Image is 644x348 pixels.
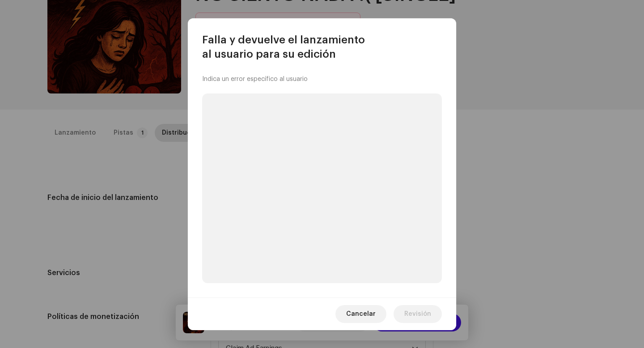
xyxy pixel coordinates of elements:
[202,33,442,61] span: Falla y devuelve el lanzamiento al usuario para su edición
[346,305,376,323] span: Cancelar
[394,305,442,323] button: Revisión
[335,305,386,323] button: Cancelar
[202,76,442,83] div: Indica un error específico al usuario
[404,305,431,323] span: Revisión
